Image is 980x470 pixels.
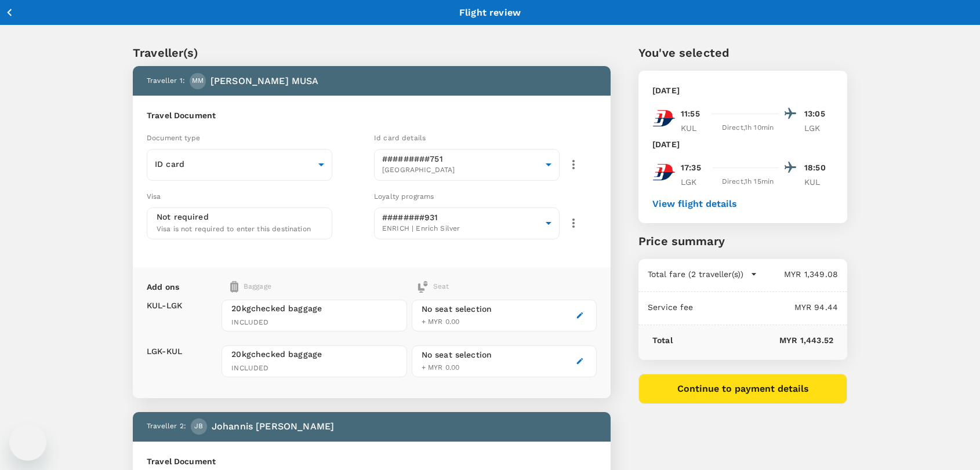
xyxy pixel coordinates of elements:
div: ID card [147,150,332,179]
span: Id card details [374,134,426,142]
p: ID card [155,158,314,170]
div: Baggage [230,281,365,293]
div: #########751[GEOGRAPHIC_DATA] [374,145,560,184]
p: MYR 1,443.52 [673,334,833,346]
span: 20kg checked baggage [231,303,397,314]
span: Document type [147,134,200,142]
h6: Travel Document [147,110,597,122]
p: Johannis [PERSON_NAME] [212,420,334,433]
p: [DATE] [652,85,680,96]
p: 17:35 [681,162,701,174]
p: 18:50 [804,162,833,174]
span: INCLUDED [231,363,397,374]
img: baggage-icon [230,281,238,293]
p: MYR 1,349.08 [757,268,838,280]
span: Visa is not required to enter this destination [157,225,311,233]
p: You've selected [638,44,847,61]
p: KUL - LGK [147,300,182,311]
span: [GEOGRAPHIC_DATA] [382,165,541,176]
span: MM [192,75,204,87]
h6: Travel Document [147,456,597,468]
div: No seat selection [422,303,492,315]
p: #########751 [382,153,539,165]
p: Total fare (2 traveller(s)) [648,268,743,280]
div: Seat [417,281,449,293]
p: MYR 94.44 [694,301,838,313]
p: LGK [681,176,710,188]
span: JB [194,421,203,432]
img: MH [652,107,676,130]
p: 13:05 [804,108,833,120]
span: Loyalty programs [374,192,434,201]
p: Traveller 2 : [147,421,186,432]
span: + MYR 0.00 [422,363,460,371]
p: Flight review [459,6,521,20]
button: Continue to payment details [638,374,847,404]
p: Add ons [147,281,179,293]
span: INCLUDED [231,317,397,329]
div: Direct , 1h 10min [717,122,779,134]
span: ENRICH | Enrich Silver [382,223,541,235]
p: LGK [804,122,833,134]
p: Price summary [638,232,847,250]
p: Not required [157,211,209,223]
p: KUL [804,176,833,188]
span: Visa [147,192,161,201]
iframe: Button to launch messaging window [9,424,46,461]
p: Back to flight results [21,6,106,18]
span: + MYR 0.00 [422,318,460,326]
p: ########931 [382,212,541,223]
button: Total fare (2 traveller(s)) [648,268,757,280]
button: Back to flight results [5,5,106,20]
p: Traveller 1 : [147,75,185,87]
div: Direct , 1h 15min [717,176,779,188]
p: Traveller(s) [133,44,611,61]
p: 11:55 [681,108,700,120]
img: MH [652,161,676,184]
p: Total [652,334,673,346]
p: KUL [681,122,710,134]
div: No seat selection [422,349,492,361]
p: [DATE] [652,139,680,150]
img: baggage-icon [417,281,429,293]
div: ########931ENRICH | Enrich Silver [374,204,560,243]
p: LGK - KUL [147,345,182,357]
p: Service fee [648,301,694,313]
p: [PERSON_NAME] MUSA [210,74,319,88]
button: View flight details [652,199,737,209]
span: 20kg checked baggage [231,348,397,360]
